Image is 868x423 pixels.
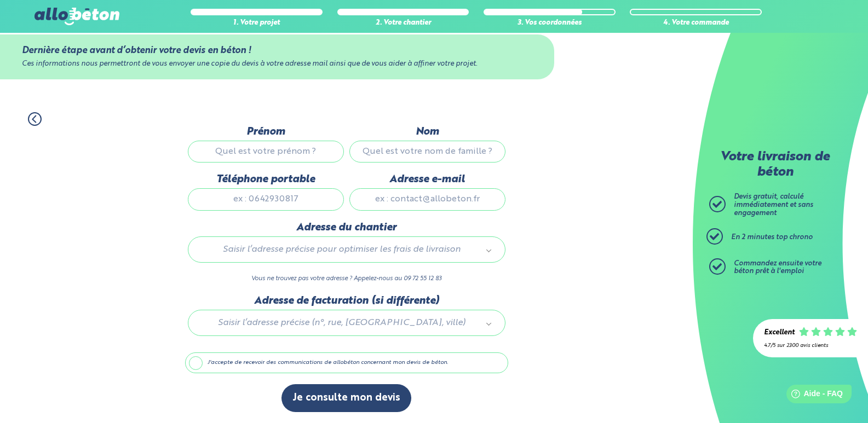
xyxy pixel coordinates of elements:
[188,126,344,138] label: Prénom
[281,384,411,412] button: Je consulte mon devis
[764,329,795,337] div: Excellent
[712,150,838,180] p: Votre livraison de béton
[349,141,505,163] input: Quel est votre nom de famille ?
[191,19,323,27] div: 1. Votre projet
[484,19,616,27] div: 3. Vos coordonnées
[764,343,857,349] div: 4.7/5 sur 2300 avis clients
[188,188,344,210] input: ex : 0642930817
[630,19,762,27] div: 4. Votre commande
[337,19,469,27] div: 2. Votre chantier
[349,188,505,210] input: ex : contact@allobeton.fr
[771,380,856,411] iframe: Help widget launcher
[35,8,119,25] img: allobéton
[734,260,821,275] span: Commandez ensuite votre béton prêt à l'emploi
[188,141,344,163] input: Quel est votre prénom ?
[22,60,532,68] div: Ces informations nous permettront de vous envoyer une copie du devis à votre adresse mail ainsi q...
[349,126,505,138] label: Nom
[204,242,480,257] span: Saisir l’adresse précise pour optimiser les frais de livraison
[349,173,505,186] label: Adresse e-mail
[188,173,344,186] label: Téléphone portable
[734,193,813,216] span: Devis gratuit, calculé immédiatement et sans engagement
[185,352,508,373] label: J'accepte de recevoir des communications de allobéton concernant mon devis de béton.
[188,274,505,284] p: Vous ne trouvez pas votre adresse ? Appelez-nous au 09 72 55 12 83
[188,222,505,234] label: Adresse du chantier
[731,234,813,241] span: En 2 minutes top chrono
[199,242,494,257] a: Saisir l’adresse précise pour optimiser les frais de livraison
[22,45,532,56] div: Dernière étape avant d’obtenir votre devis en béton !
